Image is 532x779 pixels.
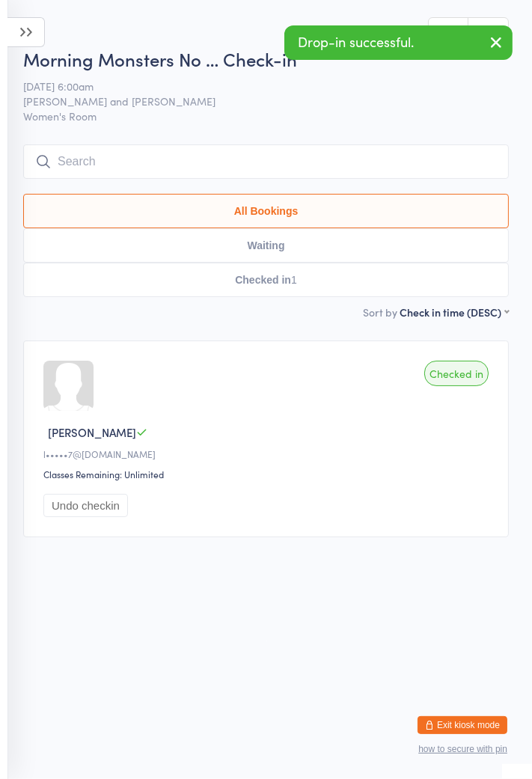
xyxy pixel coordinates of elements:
[23,263,509,297] button: Checked in1
[23,144,509,179] input: Search
[400,305,509,320] div: Check in time (DESC)
[48,424,136,440] span: [PERSON_NAME]
[424,361,489,386] div: Checked in
[363,305,397,320] label: Sort by
[291,274,297,286] div: 1
[23,79,486,94] span: [DATE] 6:00am
[23,109,509,123] span: Women's Room
[23,228,509,263] button: Waiting
[23,94,486,109] span: [PERSON_NAME] and [PERSON_NAME]
[284,25,513,60] div: Drop-in successful.
[23,194,509,228] button: All Bookings
[418,716,507,734] button: Exit kiosk mode
[43,468,493,480] div: Classes Remaining: Unlimited
[43,494,128,517] button: Undo checkin
[23,46,509,71] h2: Morning Monsters No … Check-in
[418,744,507,754] button: how to secure with pin
[43,447,493,460] div: l•••••7@[DOMAIN_NAME]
